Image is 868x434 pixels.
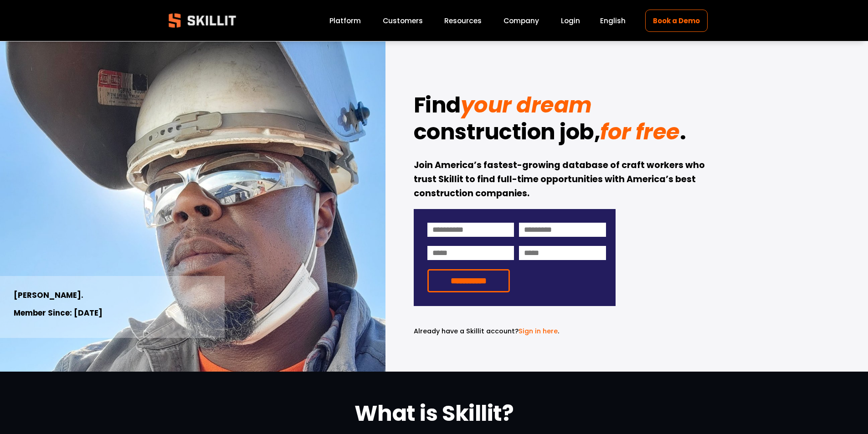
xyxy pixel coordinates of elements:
[14,307,103,318] strong: Member Since: [DATE]
[444,15,482,26] span: Resources
[444,15,482,27] a: folder dropdown
[414,159,707,199] strong: Join America’s fastest-growing database of craft workers who trust Skillit to find full-time oppo...
[461,90,592,120] em: your dream
[383,15,423,27] a: Customers
[561,15,580,27] a: Login
[414,90,461,120] strong: Find
[414,326,616,337] p: .
[680,117,686,147] strong: .
[354,398,514,429] strong: What is Skillit?
[414,327,519,336] span: Already have a Skillit account?
[645,10,707,32] a: Book a Demo
[14,290,83,301] strong: [PERSON_NAME].
[519,327,558,336] a: Sign in here
[600,15,626,27] div: language picker
[414,117,601,147] strong: construction job,
[161,7,244,34] img: Skillit
[503,15,539,27] a: Company
[600,15,626,26] span: English
[329,15,361,27] a: Platform
[600,117,679,147] em: for free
